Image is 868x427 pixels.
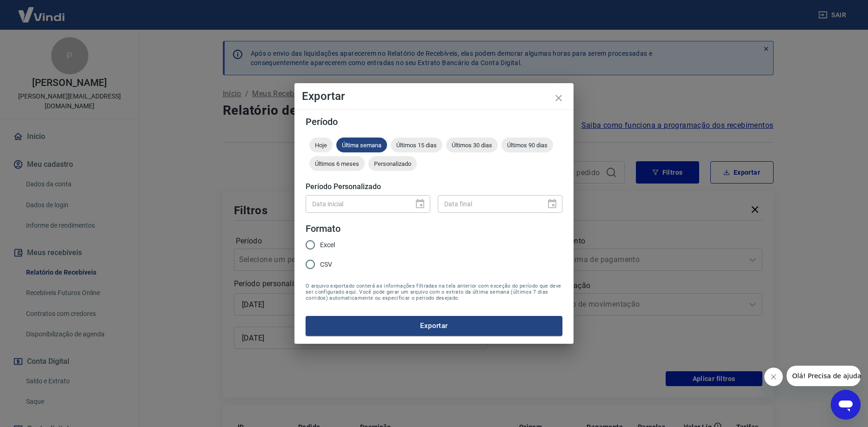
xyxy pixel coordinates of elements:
[320,260,332,269] span: CSV
[391,138,442,152] div: Últimos 15 dias
[309,156,365,171] div: Últimos 6 meses
[302,91,566,102] h4: Exportar
[446,142,498,149] span: Últimos 30 dias
[306,117,562,126] h5: Período
[501,142,553,149] span: Últimos 90 dias
[336,142,387,149] span: Última semana
[6,7,78,14] span: Olá! Precisa de ajuda?
[787,366,861,386] iframe: Mensagem da empresa
[309,160,365,167] span: Últimos 6 meses
[320,240,335,250] span: Excel
[306,182,562,191] h5: Período Personalizado
[368,160,417,167] span: Personalizado
[368,156,417,171] div: Personalizado
[438,195,539,212] input: DD/MM/YYYY
[306,283,562,301] span: O arquivo exportado conterá as informações filtradas na tela anterior com exceção do período que ...
[309,138,333,152] div: Hoje
[446,138,498,152] div: Últimos 30 dias
[391,142,442,149] span: Últimos 15 dias
[306,195,407,212] input: DD/MM/YYYY
[336,138,387,152] div: Última semana
[764,368,783,386] iframe: Fechar mensagem
[309,142,333,149] span: Hoje
[501,138,553,152] div: Últimos 90 dias
[306,316,562,335] button: Exportar
[548,87,570,109] button: close
[306,222,341,236] legend: Formato
[831,390,861,420] iframe: Botão para abrir a janela de mensagens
